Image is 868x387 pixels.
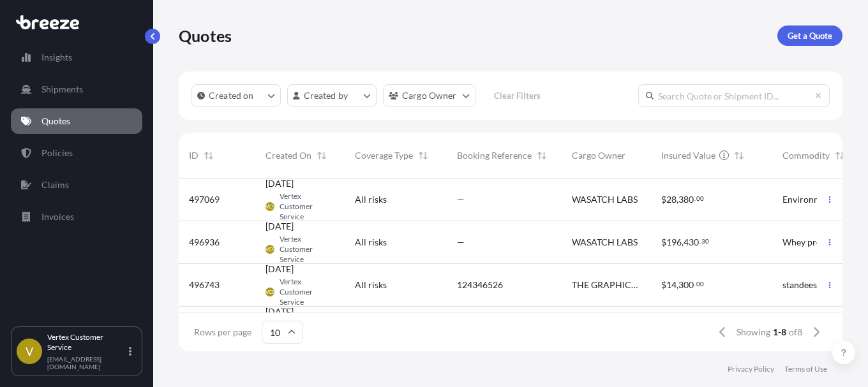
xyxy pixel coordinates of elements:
a: Claims [11,172,142,198]
button: Sort [731,148,747,163]
span: . [700,239,701,244]
span: Booking Reference [457,149,532,162]
span: 496743 [189,279,220,291]
span: of 8 [789,326,802,339]
span: — [457,236,465,249]
span: 380 [678,195,694,204]
p: Created by [304,89,348,102]
span: 00 [696,196,704,201]
span: [DATE] [266,263,294,275]
span: All risks [355,279,387,291]
a: Shipments [11,77,142,102]
p: Insights [41,51,72,64]
a: Insights [11,45,142,70]
p: Cargo Owner [402,89,457,102]
p: Clear Filters [494,89,541,102]
span: , [677,281,678,289]
p: Created on [209,89,254,102]
button: Sort [832,148,848,163]
span: VCS [266,243,274,256]
span: 430 [684,238,699,247]
p: Claims [41,179,69,191]
button: createdOn Filter options [191,84,281,107]
p: Shipments [41,83,83,96]
span: V [26,345,33,358]
span: 300 [678,281,694,289]
p: Get a Quote [788,29,832,42]
span: , [677,195,678,204]
span: 00 [696,282,704,286]
span: Vertex Customer Service [280,191,334,222]
p: Policies [41,147,73,159]
span: Whey protein [782,236,837,249]
a: Invoices [11,204,142,230]
span: Showing [737,326,770,339]
span: . [694,196,696,201]
span: [DATE] [266,220,294,233]
span: VCS [266,200,274,213]
a: Terms of Use [784,364,827,374]
span: $ [661,195,666,204]
a: Quotes [11,108,142,134]
a: Get a Quote [777,26,842,46]
button: createdBy Filter options [287,84,377,107]
span: , [682,238,684,247]
span: [DATE] [266,305,294,318]
span: Commodity [782,149,830,162]
span: Insured Value [661,149,715,162]
span: All risks [355,193,387,206]
span: 1-8 [773,326,786,339]
span: WASATCH LABS [572,236,638,249]
span: WASATCH LABS [572,193,638,206]
span: — [457,193,465,206]
span: $ [661,238,666,247]
span: [DATE] [266,177,294,190]
p: Invoices [41,210,74,223]
span: THE GRAPHICS FACTORY [572,279,641,291]
p: Quotes [41,115,70,128]
span: . [694,282,696,286]
a: Privacy Policy [728,364,774,374]
button: Clear Filters [482,85,553,106]
span: 497069 [189,193,220,206]
span: $ [661,281,666,289]
span: Cargo Owner [572,149,625,162]
span: Created On [266,149,311,162]
p: [EMAIL_ADDRESS][DOMAIN_NAME] [47,355,126,370]
span: All risks [355,236,387,249]
span: Coverage Type [355,149,413,162]
span: Vertex Customer Service [280,234,334,265]
span: 30 [701,239,709,244]
button: Sort [415,148,431,163]
span: Vertex Customer Service [280,277,334,307]
button: cargoOwner Filter options [383,84,475,107]
a: Policies [11,140,142,166]
input: Search Quote or Shipment ID... [638,84,830,107]
span: ID [189,149,198,162]
span: VCS [266,286,274,298]
span: 196 [666,238,682,247]
p: Quotes [179,26,232,46]
button: Sort [314,148,329,163]
button: Sort [201,148,216,163]
button: Sort [534,148,550,163]
span: 14 [666,281,677,289]
span: 28 [666,195,677,204]
p: Vertex Customer Service [47,332,126,353]
span: standees [782,279,817,291]
span: 496936 [189,236,220,249]
span: 124346526 [457,279,503,291]
span: Rows per page [194,326,251,339]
